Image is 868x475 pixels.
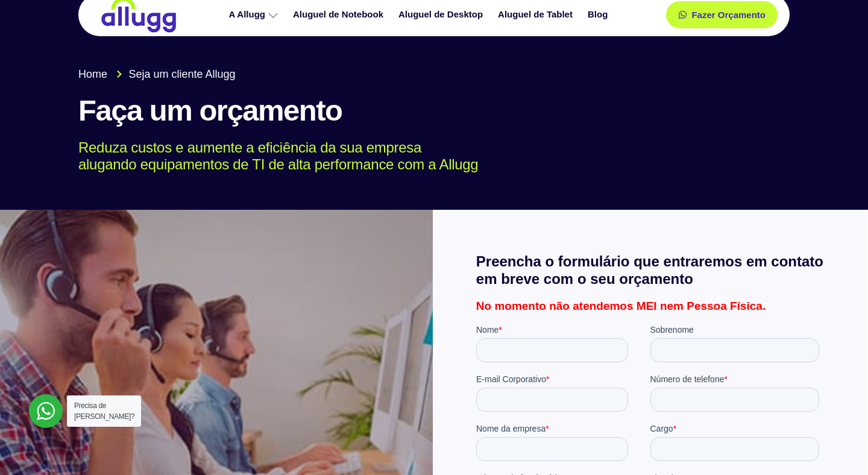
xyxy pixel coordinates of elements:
span: Cargo [174,100,197,110]
a: Blog [582,4,617,25]
span: Tempo de Locação [174,199,245,209]
a: Aluguel de Desktop [392,4,492,25]
a: Aluguel de Tablet [492,4,582,25]
span: Precisa de [PERSON_NAME]? [74,401,134,421]
a: Fazer Orçamento [666,1,778,28]
a: Aluguel de Notebook [287,4,392,25]
span: Tipo de Empresa [174,149,238,159]
span: Fazer Orçamento [691,10,766,19]
a: A Allugg [222,4,287,25]
span: Home [78,66,107,83]
span: Sobrenome [174,1,218,11]
span: Número de telefone [174,51,248,60]
p: Reduza custos e aumente a eficiência da sua empresa alugando equipamentos de TI de alta performan... [78,139,772,174]
span: Seja um cliente Allugg [126,66,236,83]
h1: Faça um orçamento [78,95,790,127]
h2: Preencha o formulário que entraremos em contato em breve com o seu orçamento [476,253,824,288]
p: No momento não atendemos MEI nem Pessoa Física. [476,300,824,312]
